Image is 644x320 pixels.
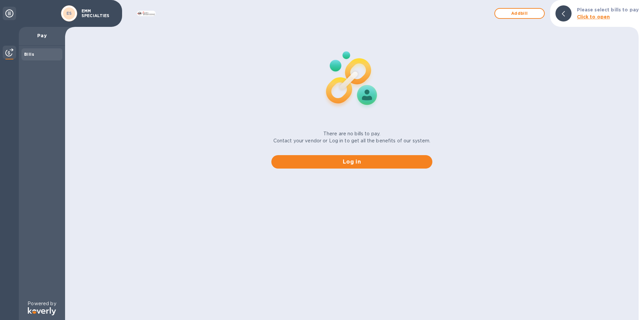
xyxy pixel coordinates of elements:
[24,52,34,57] b: Bills
[82,9,115,18] p: EMM SPECIALTIES
[577,7,639,12] b: Please select bills to pay
[28,307,56,315] img: Logo
[66,11,72,16] b: ES
[273,130,431,144] p: There are no bills to pay. Contact your vendor or Log in to get all the benefits of our system.
[28,300,56,307] p: Powered by
[24,32,60,39] p: Pay
[271,155,432,169] button: Log in
[494,8,545,19] button: Addbill
[277,158,427,166] span: Log in
[500,9,539,17] span: Add bill
[577,14,610,19] b: Click to open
